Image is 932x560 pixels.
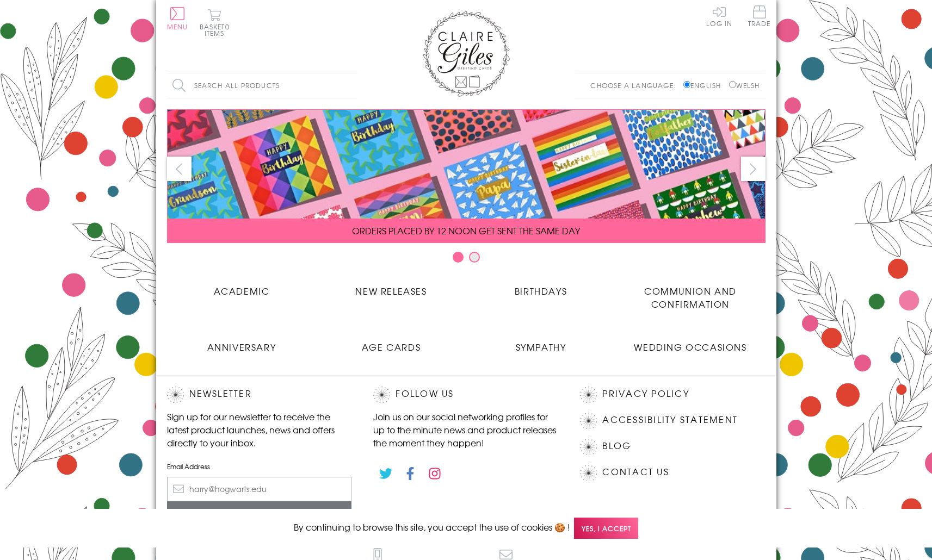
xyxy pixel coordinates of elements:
span: Academic [214,284,270,297]
a: Age Cards [317,332,466,353]
span: Communion and Confirmation [644,284,737,310]
a: Trade [748,5,771,29]
span: Birthdays [515,284,567,297]
span: Wedding Occasions [634,340,746,353]
h2: Newsletter [167,387,352,403]
input: Welsh [729,81,736,88]
button: prev [167,157,192,181]
span: Yes, I accept [574,518,638,539]
a: Wedding Occasions [616,332,766,353]
span: Menu [167,22,188,32]
input: Search all products [167,73,357,98]
input: harry@hogwarts.edu [167,477,352,501]
button: Menu [167,7,188,30]
button: Carousel Page 1 (Current Slide) [453,252,464,263]
button: Basket0 items [200,9,230,36]
a: Sympathy [466,332,616,353]
button: Carousel Page 2 [469,252,480,263]
span: New Releases [355,284,427,297]
img: Claire Giles Greetings Cards [423,11,510,97]
input: Subscribe [167,501,352,526]
span: Anniversary [207,340,276,353]
a: New Releases [317,276,466,297]
a: Accessibility Statement [602,413,738,427]
span: Age Cards [362,340,421,353]
p: Choose a language: [590,80,681,90]
a: Log In [706,5,732,27]
span: ORDERS PLACED BY 12 NOON GET SENT THE SAME DAY [352,224,580,237]
a: Anniversary [167,332,317,353]
label: Welsh [729,80,760,90]
h2: Follow Us [373,387,558,403]
a: Academic [167,276,317,297]
span: Sympathy [516,340,566,353]
a: Birthdays [466,276,616,297]
p: Sign up for our newsletter to receive the latest product launches, news and offers directly to yo... [167,410,352,449]
button: next [741,157,766,181]
label: English [683,80,726,90]
span: 0 items [205,22,230,38]
a: Communion and Confirmation [616,276,766,310]
input: English [683,81,690,88]
input: Search [347,73,357,98]
a: Privacy Policy [602,387,689,401]
a: Contact Us [602,465,669,480]
span: Trade [748,5,771,27]
div: Carousel Pagination [167,251,766,268]
a: Blog [602,439,631,453]
p: Join us on our social networking profiles for up to the minute news and product releases the mome... [373,410,558,449]
label: Email Address [167,462,352,471]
